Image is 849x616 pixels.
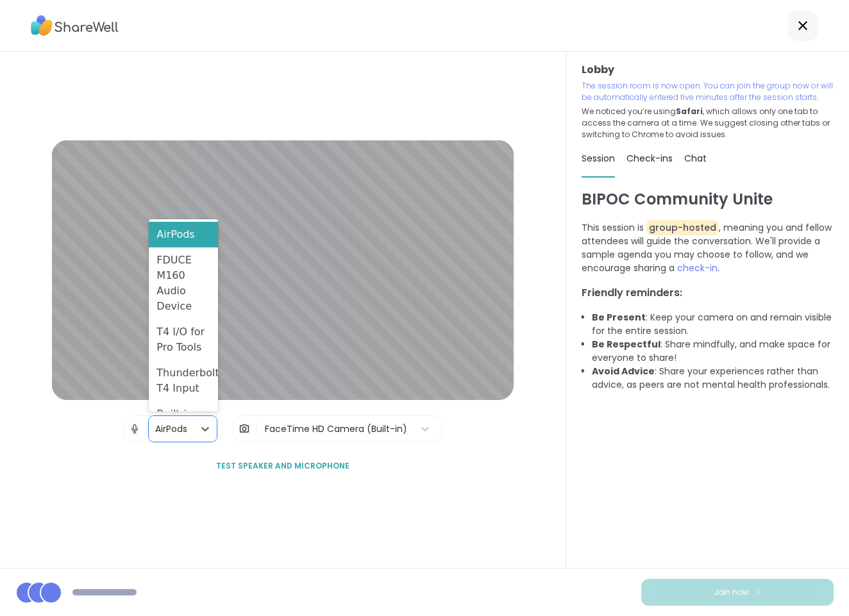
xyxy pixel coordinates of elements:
[149,360,218,401] div: Thunderbolt T4 Input
[255,416,258,442] span: |
[582,152,615,165] span: Session
[265,422,407,436] div: FaceTime HD Camera (Built-in)
[211,453,355,479] button: Test speaker and microphone
[641,579,834,606] button: Join now
[582,285,834,301] h3: Friendly reminders:
[592,365,834,392] li: : Share your experiences rather than advice, as peers are not mental health professionals.
[149,222,218,247] div: AirPods
[684,152,707,165] span: Chat
[626,152,673,165] span: Check-ins
[592,311,646,324] b: Be Present
[676,106,703,117] b: Safari
[149,319,218,360] div: T4 I/O for Pro Tools
[582,62,834,78] h3: Lobby
[677,262,718,274] span: check-in
[155,422,187,436] div: AirPods
[31,11,119,40] img: ShareWell Logo
[592,338,834,365] li: : Share mindfully, and make space for everyone to share!
[582,188,834,211] h1: BIPOC Community Unite
[582,221,834,275] p: This session is , meaning you and fellow attendees will guide the conversation. We'll provide a s...
[592,365,655,378] b: Avoid Advice
[149,247,218,319] div: FDUCE M160 Audio Device
[592,311,834,338] li: : Keep your camera on and remain visible for the entire session.
[582,106,834,140] p: We noticed you’re using , which allows only one tab to access the camera at a time. We suggest cl...
[146,416,149,442] span: |
[239,416,250,442] img: Camera
[149,401,218,442] div: Built-in Microphone
[216,460,349,472] span: Test speaker and microphone
[714,587,749,598] span: Join now
[754,588,762,595] img: ShareWell Logomark
[129,416,140,442] img: Microphone
[592,338,660,351] b: Be Respectful
[582,80,834,103] p: The session room is now open. You can join the group now or will be automatically entered five mi...
[646,220,719,235] span: group-hosted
